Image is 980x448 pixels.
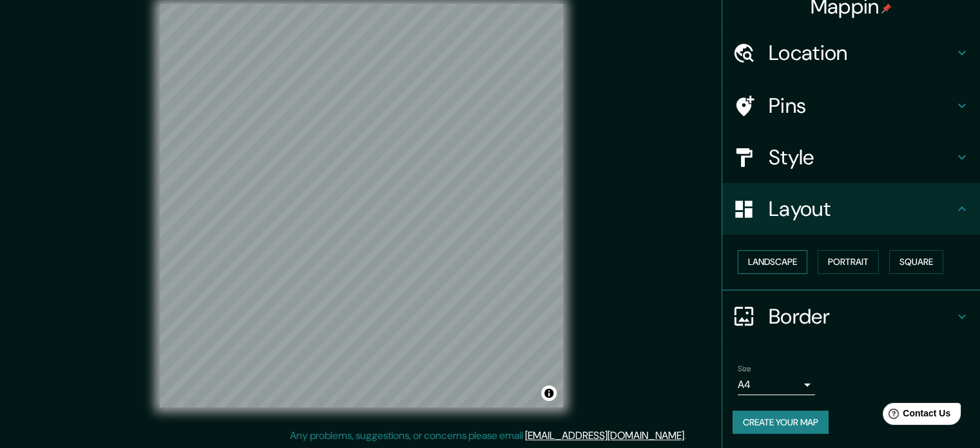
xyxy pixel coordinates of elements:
[769,144,954,170] h4: Style
[769,196,954,222] h4: Layout
[722,291,980,342] div: Border
[769,304,954,329] h4: Border
[769,93,954,119] h4: Pins
[290,428,686,443] p: Any problems, suggestions, or concerns please email .
[722,80,980,131] div: Pins
[738,375,815,395] div: A4
[722,27,980,79] div: Location
[865,398,966,434] iframe: Help widget launcher
[889,250,943,274] button: Square
[769,40,954,66] h4: Location
[738,363,751,374] label: Size
[160,4,563,407] canvas: Map
[738,250,807,274] button: Landscape
[818,250,879,274] button: Portrait
[881,3,892,14] img: pin-icon.png
[722,183,980,235] div: Layout
[722,131,980,183] div: Style
[688,428,691,443] div: .
[686,428,688,443] div: .
[541,385,557,401] button: Toggle attribution
[525,429,684,442] a: [EMAIL_ADDRESS][DOMAIN_NAME]
[733,411,829,434] button: Create your map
